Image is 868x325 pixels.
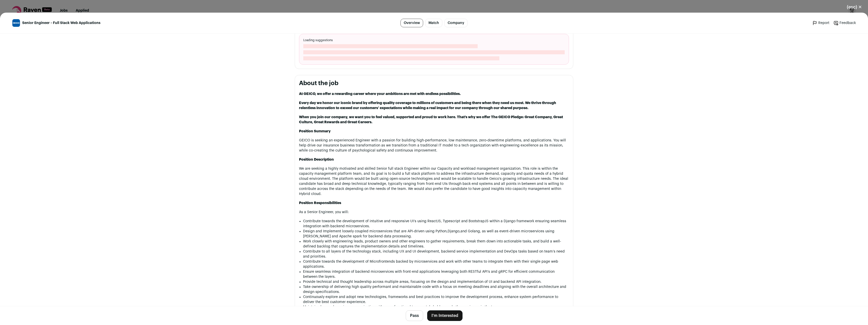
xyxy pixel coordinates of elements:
li: Contribute to all layers of the technology stack, including UX and UI development, backend servic... [303,249,569,259]
li: Provide technical and thought leadership across multiple areas, focusing on the design and implem... [303,279,569,284]
li: Maintain clear and concise communication with cross-functional teams, stakeholders and other engi... [303,305,569,310]
strong: Every day we honor our iconic brand by offering quality coverage to millions of customers and bei... [299,101,556,110]
a: Match [425,19,442,27]
h2: About the job [299,79,569,87]
strong: At GEICO, we offer a rewarding career where your ambitions are met with endless possibilities. [299,92,461,96]
strong: When you join our company, we want you to feel valued, supported and proud to work here. That’s w... [299,115,563,124]
strong: Position Responsibilities [299,201,341,205]
p: As a Senior Engineer, you will: [299,210,569,215]
span: Senior Engineer – Full Stack Web Applications [22,20,100,26]
img: 58da5fe15ec08c86abc5c8fb1424a25c13b7d5ca55c837a70c380ea5d586a04d.jpg [12,19,20,27]
a: Company [444,19,468,27]
button: Close modal [841,2,868,13]
p: GEICO is seeking an experienced Engineer with a passion for building high-performance, low mainte... [299,138,569,153]
strong: Position Description [299,158,334,161]
button: I'm Interested [427,310,463,321]
p: We are seeking a highly motivated and skilled Senior full stack Engineer within our Capacity and ... [299,166,569,196]
li: Take ownership of delivering high quality performant and maintainable code with a focus on meetin... [303,284,569,294]
li: Contribute towards the development of intuitive and responsive UI’s using ReactJS, Typescript and... [303,219,569,229]
a: Report [812,20,829,26]
li: Contribute towards the development of Microfrontends backed by microservices and work with other ... [303,259,569,269]
li: Work closely with engineering leads, product owners and other engineers to gather requirements, b... [303,239,569,249]
li: Continuously explore and adopt new technologies, frameworks and best practices to improve the dev... [303,294,569,305]
li: Ensure seamless integration of backend microservices with front-end applications leveraging both ... [303,269,569,279]
li: Design and Implement loosely coupled microservices that are API-driven using Python,Django,and Go... [303,229,569,239]
div: Loading suggestions [299,34,569,65]
strong: Position Summary [299,130,331,133]
button: Pass [406,310,423,321]
a: Feedback [833,20,856,26]
a: Overview [400,19,423,27]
